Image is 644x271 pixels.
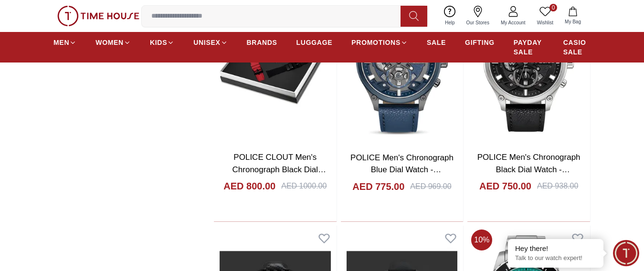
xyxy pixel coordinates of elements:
[296,34,333,51] a: LUGGAGE
[150,38,167,47] span: KIDS
[537,180,578,192] div: AED 938.00
[193,38,220,47] span: UNISEX
[95,38,124,47] span: WOMEN
[351,34,408,51] a: PROMOTIONS
[427,34,446,51] a: SALE
[549,4,557,11] span: 0
[223,179,275,193] h4: AED 800.00
[350,153,454,187] a: POLICE Men's Chronograph Blue Dial Watch - PEWGC0054206
[613,240,639,266] div: Chat Widget
[410,181,451,192] div: AED 969.00
[515,254,596,262] p: Talk to our watch expert!
[351,38,401,47] span: PROMOTIONS
[193,34,227,51] a: UNISEX
[463,19,493,26] span: Our Stores
[465,34,495,51] a: GIFTING
[247,34,277,51] a: BRANDS
[563,38,591,57] span: CASIO SALE
[561,18,585,25] span: My Bag
[281,180,327,192] div: AED 1000.00
[531,4,559,28] a: 0Wishlist
[427,38,446,47] span: SALE
[150,34,174,51] a: KIDS
[514,34,544,61] a: PAYDAY SALE
[533,19,557,26] span: Wishlist
[247,38,277,47] span: BRANDS
[352,180,404,193] h4: AED 775.00
[477,153,581,186] a: POLICE Men's Chronograph Black Dial Watch - PEWGC0054205
[296,38,333,47] span: LUGGAGE
[471,229,492,250] span: 10 %
[465,38,495,47] span: GIFTING
[479,179,531,193] h4: AED 750.00
[439,4,461,28] a: Help
[229,153,326,186] a: POLICE CLOUT Men's Chronograph Black Dial Watch - PEWGC00770X0
[57,6,139,26] img: ...
[559,5,587,27] button: My Bag
[514,38,544,57] span: PAYDAY SALE
[95,34,131,51] a: WOMEN
[461,4,495,28] a: Our Stores
[441,19,459,26] span: Help
[53,34,76,51] a: MEN
[515,244,596,253] div: Hey there!
[53,38,69,47] span: MEN
[497,19,529,26] span: My Account
[563,34,591,61] a: CASIO SALE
